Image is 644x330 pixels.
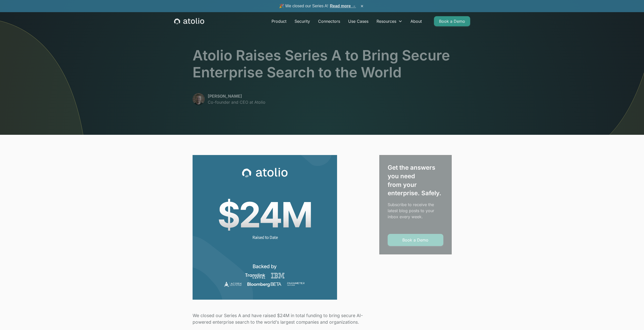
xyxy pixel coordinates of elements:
a: Read more → [330,4,356,8]
span: 🎉 We closed our Series A! [279,3,356,9]
a: Product [267,16,290,26]
a: home [174,18,204,25]
div: Resources [377,18,396,24]
div: Resources [372,16,406,26]
a: Use Cases [344,16,372,26]
p: [PERSON_NAME] [208,93,265,99]
p: Subscribe to receive the latest blog posts to your inbox every week. [388,202,443,220]
a: About [406,16,426,26]
a: Book a Demo [388,234,443,246]
a: Security [290,16,314,26]
h1: Atolio Raises Series A to Bring Secure Enterprise Search to the World [193,47,452,81]
div: Get the answers you need from your enterprise. Safely. [388,163,443,197]
a: Connectors [314,16,344,26]
p: We closed our Series A and have raised $24M in total funding to bring secure AI-powered enterpris... [193,312,373,326]
a: Book a Demo [434,16,470,26]
p: Co-founder and CEO at Atolio [208,99,265,105]
button: × [359,3,365,9]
